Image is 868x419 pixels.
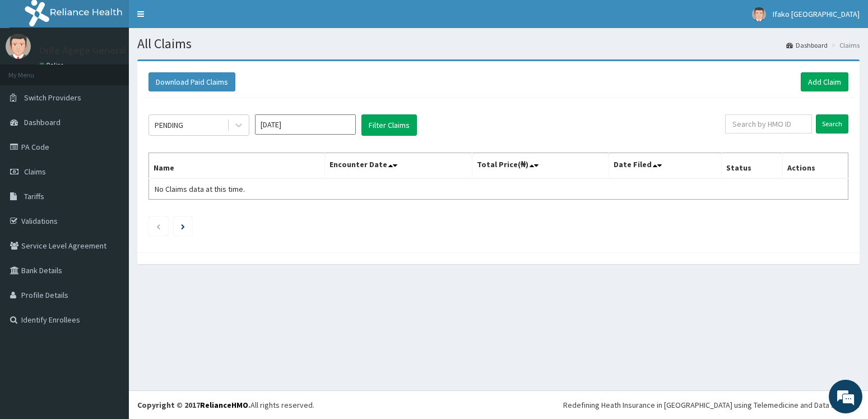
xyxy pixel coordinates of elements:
[24,167,46,177] span: Claims
[148,72,235,91] button: Download Paid Claims
[155,184,245,194] span: No Claims data at this time.
[137,400,250,410] strong: Copyright © 2017 .
[829,40,860,50] li: Claims
[782,153,848,179] th: Actions
[563,399,860,411] div: Redefining Heath Insurance in [GEOGRAPHIC_DATA] using Telemedicine and Data Science!
[200,400,248,410] a: RelianceHMO
[129,390,868,419] footer: All rights reserved.
[39,45,166,56] p: Orile Agege General Hospital
[255,114,356,135] input: Select Month and Year
[24,117,61,127] span: Dashboard
[155,119,183,131] div: PENDING
[6,34,31,59] img: User Image
[786,40,828,50] a: Dashboard
[472,153,609,179] th: Total Price(₦)
[801,72,848,91] a: Add Claim
[816,114,848,133] input: Search
[39,61,66,69] a: Online
[24,93,81,103] span: Switch Providers
[752,7,766,21] img: User Image
[361,114,417,136] button: Filter Claims
[24,191,44,201] span: Tariffs
[325,153,472,179] th: Encounter Date
[149,153,325,179] th: Name
[609,153,721,179] th: Date Filed
[137,36,860,51] h1: All Claims
[773,9,860,19] span: Ifako [GEOGRAPHIC_DATA]
[722,153,783,179] th: Status
[725,114,812,133] input: Search by HMO ID
[156,221,161,231] a: Previous page
[181,221,185,231] a: Next page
